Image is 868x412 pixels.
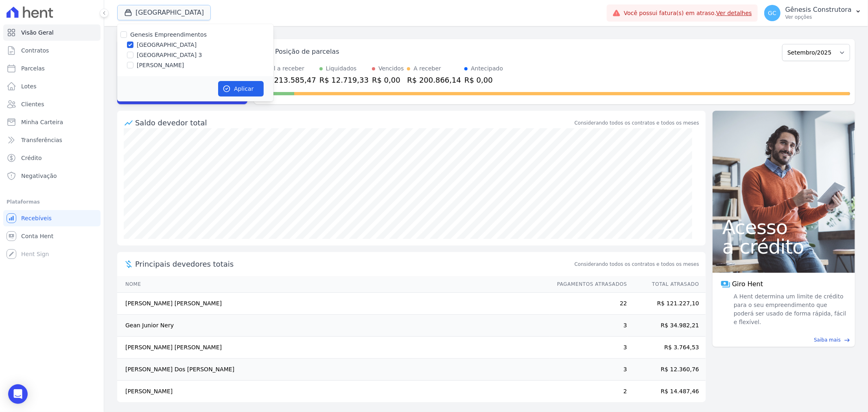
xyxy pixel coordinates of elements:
span: Saiba mais [814,336,841,344]
div: Posição de parcelas [275,47,339,57]
span: Recebíveis [21,214,52,222]
a: Parcelas [3,60,101,77]
span: east [844,337,850,343]
th: Nome [117,276,549,293]
span: Visão Geral [21,28,54,37]
div: Liquidados [326,64,357,73]
td: R$ 12.360,76 [627,359,706,381]
td: 22 [549,293,627,315]
span: Considerando todos os contratos e todos os meses [575,261,699,268]
th: Pagamentos Atrasados [549,276,627,293]
label: [PERSON_NAME] [137,61,184,70]
span: Principais devedores totais [135,259,573,270]
td: R$ 34.982,21 [627,315,706,337]
td: [PERSON_NAME] [PERSON_NAME] [117,337,549,359]
div: Antecipado [471,64,503,73]
td: 2 [549,381,627,403]
a: Negativação [3,168,101,184]
td: 3 [549,315,627,337]
td: R$ 3.764,53 [627,337,706,359]
span: Parcelas [21,64,45,72]
a: Minha Carteira [3,114,101,130]
a: Contratos [3,42,101,59]
div: Considerando todos os contratos e todos os meses [575,119,699,127]
div: Open Intercom Messenger [8,384,28,404]
div: Total a receber [262,64,316,73]
td: Gean Junior Nery [117,315,549,337]
td: [PERSON_NAME] [PERSON_NAME] [117,293,549,315]
button: GC Gênesis Construtora Ver opções [758,2,868,24]
p: Ver opções [785,14,852,20]
th: Total Atrasado [627,276,706,293]
div: R$ 200.866,14 [407,75,461,85]
div: Vencidos [378,64,404,73]
td: R$ 14.487,46 [627,381,706,403]
div: R$ 12.719,33 [319,75,369,85]
div: Saldo devedor total [135,117,573,128]
span: Transferências [21,136,62,144]
span: GC [768,10,776,16]
span: a crédito [722,237,845,256]
a: Ver detalhes [716,10,752,16]
a: Visão Geral [3,24,101,41]
div: R$ 0,00 [372,75,404,85]
span: Contratos [21,46,49,55]
td: R$ 121.227,10 [627,293,706,315]
p: Gênesis Construtora [785,6,852,14]
a: Lotes [3,78,101,94]
span: Você possui fatura(s) em atraso. [624,9,752,18]
div: R$ 0,00 [464,75,503,85]
label: Genesis Empreendimentos [130,31,207,38]
button: Aplicar [218,81,264,96]
label: [GEOGRAPHIC_DATA] [137,41,197,49]
button: [GEOGRAPHIC_DATA] [117,5,211,20]
td: 3 [549,337,627,359]
td: [PERSON_NAME] [117,381,549,403]
div: Plataformas [7,197,97,207]
div: A receber [413,64,441,73]
label: [GEOGRAPHIC_DATA] 3 [137,51,202,59]
span: Conta Hent [21,232,53,240]
span: Giro Hent [732,279,763,289]
span: Clientes [21,100,44,108]
span: Minha Carteira [21,118,63,126]
td: 3 [549,359,627,381]
span: Crédito [21,154,42,162]
a: Crédito [3,150,101,166]
div: R$ 213.585,47 [262,75,316,85]
a: Recebíveis [3,210,101,226]
span: Negativação [21,172,57,180]
span: Acesso [722,217,845,237]
a: Conta Hent [3,228,101,244]
span: A Hent determina um limite de crédito para o seu empreendimento que poderá ser usado de forma ráp... [732,292,847,327]
a: Saiba mais east [717,336,850,344]
a: Clientes [3,96,101,112]
td: [PERSON_NAME] Dos [PERSON_NAME] [117,359,549,381]
a: Transferências [3,132,101,148]
span: Lotes [21,82,37,90]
